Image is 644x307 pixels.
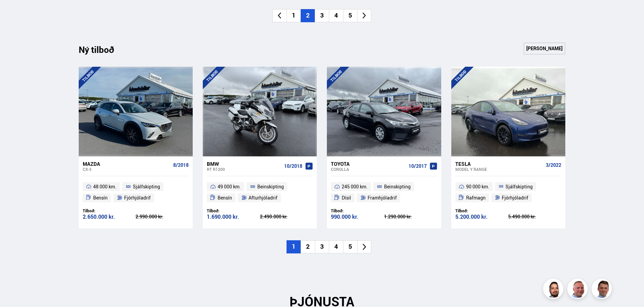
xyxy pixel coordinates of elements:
li: 2 [301,9,315,22]
span: Rafmagn [466,194,486,202]
span: 8/2018 [173,162,189,168]
div: 2.490.000 kr. [260,214,313,219]
div: 2.990.000 kr. [136,214,189,219]
span: 90 000 km. [466,183,489,191]
div: 2.650.000 kr. [83,214,136,220]
div: Mazda [83,161,171,167]
a: BMW RT R1200 10/2018 49 000 km. Beinskipting Bensín Afturhjóladrif Tilboð: 1.690.000 kr. 2.490.00... [203,156,317,228]
button: Opna LiveChat spjallviðmót [5,3,26,23]
li: 4 [329,240,343,253]
li: 3 [315,240,329,253]
span: Afturhjóladrif [249,194,277,202]
div: Ný tilboð [79,44,126,59]
div: 5.200.000 kr. [455,214,508,220]
li: 1 [287,240,301,253]
span: Fjórhjóladrif [502,194,528,202]
div: Tesla [455,161,543,167]
img: siFngHWaQ9KaOqBr.png [568,280,589,300]
span: Sjálfskipting [505,183,533,191]
div: 1.690.000 kr. [207,214,260,220]
div: Tilboð: [455,208,508,213]
li: 5 [343,240,357,253]
div: 1.290.000 kr. [384,214,437,219]
a: Mazda CX-3 8/2018 48 000 km. Sjálfskipting Bensín Fjórhjóladrif Tilboð: 2.650.000 kr. 2.990.000 kr. [79,156,193,228]
div: CX-3 [83,167,171,172]
span: 48 000 km. [93,183,116,191]
span: 10/2018 [284,163,302,169]
span: 10/2017 [409,163,427,169]
div: 990.000 kr. [331,214,384,220]
span: 49 000 km. [218,183,241,191]
li: 4 [329,9,343,22]
span: Framhjóladrif [368,194,397,202]
span: 3/2022 [546,162,561,168]
span: Bensín [218,194,232,202]
span: 245 000 km. [342,183,368,191]
div: Model Y RANGE [455,167,543,172]
li: 5 [343,9,357,22]
div: Tilboð: [207,208,260,213]
span: Bensín [93,194,108,202]
div: Corolla [331,167,406,172]
img: FbJEzSuNWCJXmdc-.webp [593,280,613,300]
div: BMW [207,161,281,167]
span: Dísil [342,194,351,202]
div: Toyota [331,161,406,167]
li: 2 [301,240,315,253]
li: 3 [315,9,329,22]
span: Beinskipting [384,183,411,191]
div: RT R1200 [207,167,281,172]
img: nhp88E3Fdnt1Opn2.png [544,280,564,300]
div: Tilboð: [331,208,384,213]
div: Tilboð: [83,208,136,213]
span: Sjálfskipting [133,183,160,191]
a: Tesla Model Y RANGE 3/2022 90 000 km. Sjálfskipting Rafmagn Fjórhjóladrif Tilboð: 5.200.000 kr. 5... [451,156,565,228]
a: [PERSON_NAME] [524,42,565,55]
span: Fjórhjóladrif [124,194,151,202]
li: 1 [287,9,301,22]
span: Beinskipting [257,183,284,191]
div: 5.490.000 kr. [508,214,561,219]
a: Toyota Corolla 10/2017 245 000 km. Beinskipting Dísil Framhjóladrif Tilboð: 990.000 kr. 1.290.000... [327,156,441,228]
